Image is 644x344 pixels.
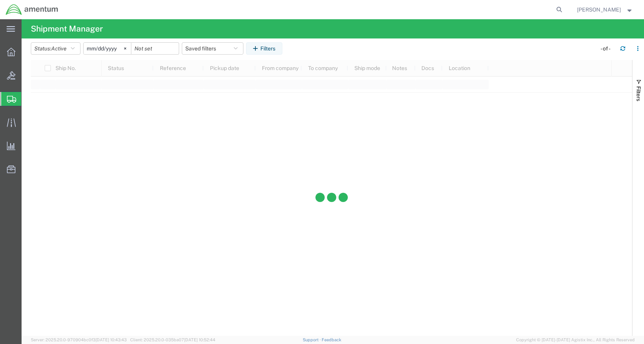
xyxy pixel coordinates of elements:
[303,337,322,342] a: Support
[31,19,103,38] h4: Shipment Manager
[577,5,621,14] span: Danny Roman
[84,43,131,54] input: Not set
[31,42,80,55] button: Status:Active
[184,337,215,342] span: [DATE] 10:52:44
[5,4,59,15] img: logo
[130,337,215,342] span: Client: 2025.20.0-035ba07
[51,45,67,52] span: Active
[96,337,127,342] span: [DATE] 10:43:43
[131,43,179,54] input: Not set
[516,337,635,343] span: Copyright © [DATE]-[DATE] Agistix Inc., All Rights Reserved
[246,42,282,55] button: Filters
[577,5,634,14] button: [PERSON_NAME]
[182,42,243,55] button: Saved filters
[636,86,642,101] span: Filters
[600,45,614,53] div: - of -
[31,337,127,342] span: Server: 2025.20.0-970904bc0f3
[322,337,341,342] a: Feedback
